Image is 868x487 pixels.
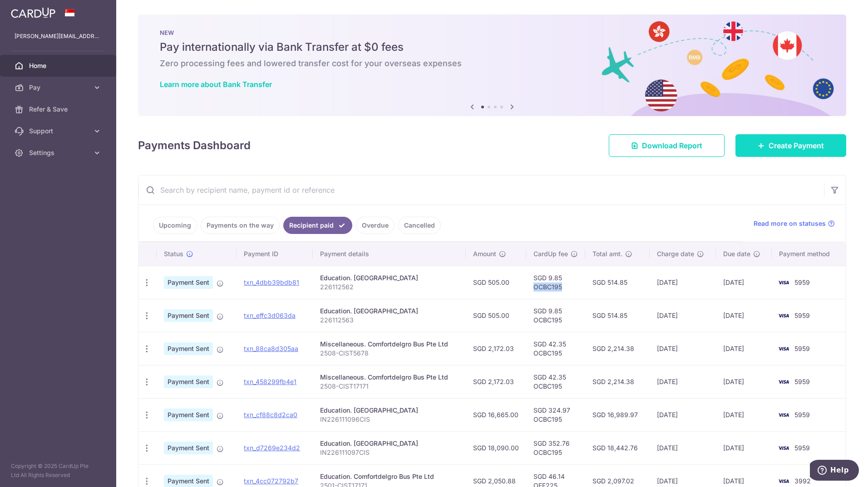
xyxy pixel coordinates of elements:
span: Support [29,127,89,136]
td: [DATE] [716,365,771,398]
a: Learn more about Bank Transfer [160,80,272,89]
td: SGD 2,172.03 [466,332,526,365]
a: Upcoming [153,217,197,234]
h5: Pay internationally via Bank Transfer at $0 fees [160,40,824,54]
span: Refer & Save [29,105,89,114]
td: SGD 9.85 OCBC195 [526,299,585,332]
div: Miscellaneous. Comfortdelgro Bus Pte Ltd [320,340,459,349]
p: NEW [160,29,824,36]
img: Bank Card [774,409,793,420]
td: SGD 324.97 OCBC195 [526,398,585,431]
td: [DATE] [716,431,771,464]
td: [DATE] [716,266,771,299]
th: Payment method [772,242,846,266]
div: Education. [GEOGRAPHIC_DATA] [320,307,459,316]
p: 226112563 [320,316,459,325]
h6: Zero processing fees and lowered transfer cost for your overseas expenses [160,58,824,69]
td: SGD 2,214.38 [585,365,650,398]
span: 5959 [794,345,810,352]
td: SGD 18,442.76 [585,431,650,464]
a: txn_d7269e234d2 [244,444,300,452]
span: Pay [29,83,89,92]
p: 2508-CIST5678 [320,349,459,358]
span: Payment Sent [164,375,213,388]
span: 3992 [794,477,811,485]
td: [DATE] [716,299,771,332]
td: SGD 42.35 OCBC195 [526,332,585,365]
p: [PERSON_NAME][EMAIL_ADDRESS][PERSON_NAME][DOMAIN_NAME] [15,32,102,41]
div: Education. [GEOGRAPHIC_DATA] [320,406,459,415]
td: [DATE] [716,398,771,431]
td: [DATE] [716,332,771,365]
span: Payment Sent [164,442,213,454]
iframe: Opens a widget where you can find more information [810,460,859,482]
td: [DATE] [650,266,716,299]
td: [DATE] [650,299,716,332]
img: Bank Card [774,376,793,387]
td: SGD 16,665.00 [466,398,526,431]
td: SGD 2,172.03 [466,365,526,398]
a: Recipient paid [283,217,352,234]
span: Payment Sent [164,409,213,421]
a: txn_458299fb4e1 [244,378,296,385]
td: SGD 514.85 [585,299,650,332]
div: Education. Comfortdelgro Bus Pte Ltd [320,472,459,481]
span: Amount [473,249,496,258]
p: IN226111096CIS [320,415,459,424]
input: Search by recipient name, payment id or reference [138,175,824,205]
img: CardUp [11,7,55,18]
td: SGD 42.35 OCBC195 [526,365,585,398]
span: Payment Sent [164,276,213,289]
a: Download Report [609,134,725,157]
th: Payment details [313,242,466,266]
div: Miscellaneous. Comfortdelgro Bus Pte Ltd [320,373,459,382]
span: Download Report [642,140,702,151]
span: 5959 [794,411,810,419]
a: txn_effc3d063da [244,312,296,319]
p: 226112562 [320,282,459,292]
span: Charge date [657,249,694,258]
img: Bank Card [774,343,793,354]
span: 5959 [794,444,810,452]
td: [DATE] [650,431,716,464]
span: Payment Sent [164,309,213,322]
img: Bank transfer banner [138,15,846,116]
td: [DATE] [650,398,716,431]
td: SGD 514.85 [585,266,650,299]
img: Bank Card [774,443,793,453]
a: Create Payment [735,134,846,157]
a: Read more on statuses [754,219,835,228]
img: Bank Card [774,277,793,288]
p: IN226111097CIS [320,448,459,457]
td: SGD 505.00 [466,299,526,332]
td: SGD 9.85 OCBC195 [526,266,585,299]
td: [DATE] [650,332,716,365]
a: txn_cf88c8d2ca0 [244,411,297,419]
p: 2508-CIST17171 [320,382,459,391]
th: Payment ID [237,242,313,266]
span: Settings [29,148,89,157]
span: Status [164,249,183,258]
span: Payment Sent [164,342,213,355]
div: Education. [GEOGRAPHIC_DATA] [320,273,459,282]
span: Due date [723,249,750,258]
span: CardUp fee [533,249,568,258]
span: Read more on statuses [754,219,826,228]
h4: Payments Dashboard [138,137,251,154]
td: [DATE] [650,365,716,398]
a: txn_4dbb39bdb81 [244,278,299,286]
a: txn_4cc072792b7 [244,477,298,485]
a: Overdue [356,217,395,234]
span: Total amt. [592,249,622,258]
a: txn_88ca8d305aa [244,345,298,352]
img: Bank Card [774,310,793,321]
span: 5959 [794,378,810,385]
span: 5959 [794,312,810,319]
td: SGD 2,214.38 [585,332,650,365]
td: SGD 16,989.97 [585,398,650,431]
a: Payments on the way [201,217,280,234]
a: Cancelled [398,217,441,234]
span: Create Payment [769,140,824,151]
img: Bank Card [774,476,793,487]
